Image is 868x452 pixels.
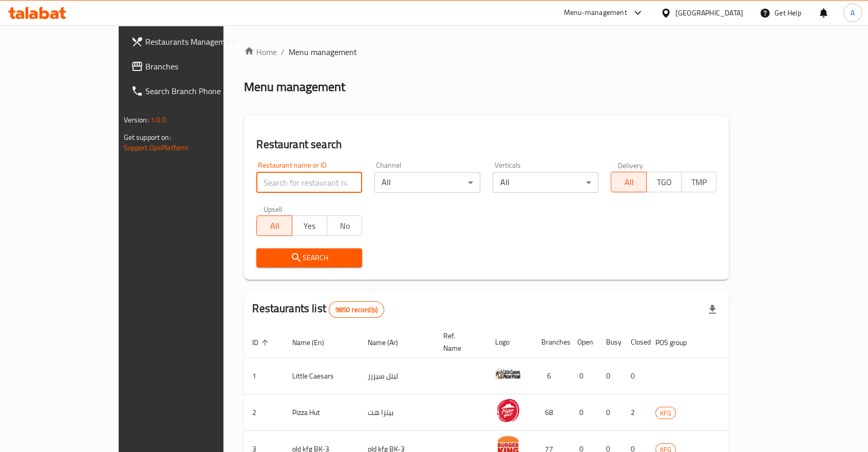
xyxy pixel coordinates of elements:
td: 0 [569,394,598,431]
td: Pizza Hut [284,394,360,431]
span: Name (Ar) [368,336,411,349]
button: Yes [292,215,327,236]
span: Search Branch Phone [145,85,255,97]
span: TGO [651,175,677,190]
td: 2 [622,394,647,431]
td: 1 [244,358,284,394]
button: No [327,215,362,236]
button: Search [256,248,362,267]
a: Search Branch Phone [123,79,263,103]
label: Delivery [618,161,644,169]
h2: Restaurant search [256,137,716,152]
span: Yes [296,219,323,233]
span: TMP [686,175,712,190]
h2: Restaurants list [252,301,384,318]
a: Support.OpsPlatform [124,141,189,154]
span: All [261,219,288,233]
div: Menu-management [564,7,627,19]
span: Branches [145,60,255,73]
span: KFG [656,407,675,419]
li: / [281,46,285,58]
img: Little Caesars [495,361,521,387]
span: ID [252,336,272,349]
span: Search [265,251,354,264]
th: Closed [622,327,647,358]
th: Open [569,327,598,358]
div: All [374,172,480,193]
span: Name (En) [292,336,337,349]
span: A [851,7,855,19]
span: Version: [124,113,149,126]
button: TGO [646,172,682,192]
td: ليتل سيزرز [360,358,435,394]
button: All [256,215,292,236]
nav: breadcrumb [244,46,729,58]
td: 0 [598,394,622,431]
div: Export file [700,297,725,322]
div: [GEOGRAPHIC_DATA] [675,7,743,19]
td: بيتزا هت [360,394,435,431]
th: Busy [598,327,622,358]
a: Restaurants Management [123,29,263,54]
h2: Menu management [244,79,345,95]
td: 6 [533,358,569,394]
th: Branches [533,327,569,358]
span: 1.0.0 [150,113,166,126]
div: All [493,172,598,193]
span: All [615,175,642,190]
a: Branches [123,54,263,79]
input: Search for restaurant name or ID.. [256,172,362,193]
td: 0 [569,358,598,394]
td: Little Caesars [284,358,360,394]
label: Upsell [263,205,282,212]
button: TMP [681,172,716,192]
span: POS group [655,336,700,349]
div: Total records count [329,301,384,318]
td: 0 [622,358,647,394]
span: Menu management [289,46,357,58]
span: Restaurants Management [145,35,255,48]
span: Ref. Name [443,330,475,354]
img: Pizza Hut [495,397,521,423]
td: 0 [598,358,622,394]
span: No [331,219,358,233]
button: All [611,172,646,192]
td: 2 [244,394,284,431]
span: Get support on: [124,131,171,144]
span: 9850 record(s) [329,305,384,315]
td: 68 [533,394,569,431]
th: Logo [487,327,533,358]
